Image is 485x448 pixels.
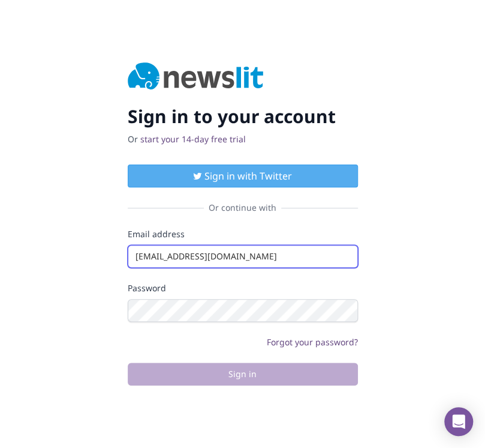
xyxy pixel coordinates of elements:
button: Sign in with Twitter [128,165,358,187]
div: Open Intercom Messenger [444,407,473,436]
h2: Sign in to your account [128,106,358,127]
label: Email address [128,228,358,240]
button: Sign in [128,363,358,386]
a: start your 14-day free trial [140,133,246,145]
img: Newslit [128,62,264,91]
a: Forgot your password? [267,336,358,348]
p: Or [128,133,358,145]
span: Or continue with [204,202,281,214]
label: Password [128,282,358,294]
